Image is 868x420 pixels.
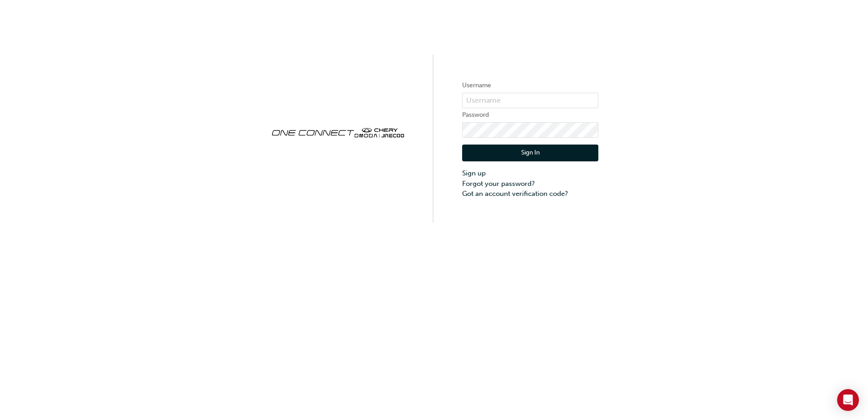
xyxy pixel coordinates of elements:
label: Username [462,80,598,91]
input: Username [462,93,598,108]
a: Forgot your password? [462,179,598,189]
a: Got an account verification code? [462,189,598,199]
img: oneconnect [270,120,406,144]
label: Password [462,110,598,120]
div: Open Intercom Messenger [837,389,859,411]
a: Sign up [462,168,598,179]
button: Sign In [462,145,598,162]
